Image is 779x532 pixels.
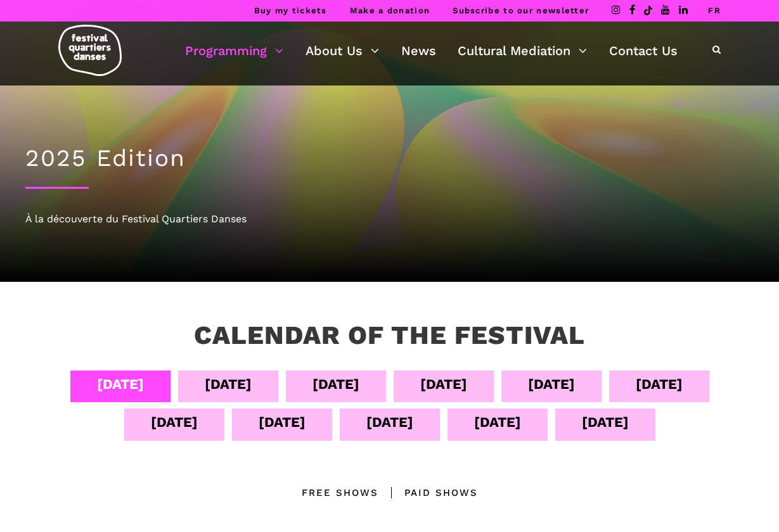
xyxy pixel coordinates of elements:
[453,6,589,15] a: Subscribe to our newsletter
[58,25,122,76] img: logo-fqd-med
[312,373,359,395] div: [DATE]
[636,373,683,395] div: [DATE]
[254,6,327,15] a: Buy my tickets
[609,40,678,61] a: Contact Us
[194,320,585,351] h3: Calendar of the Festival
[708,6,721,15] a: FR
[259,411,306,433] div: [DATE]
[302,485,378,500] div: Free Shows
[474,411,521,433] div: [DATE]
[306,40,379,61] a: About Us
[185,40,283,61] a: Programming
[582,411,629,433] div: [DATE]
[25,211,754,227] div: À la découverte du Festival Quartiers Danses
[458,40,587,61] a: Cultural Mediation
[151,411,198,433] div: [DATE]
[401,40,436,61] a: News
[420,373,467,395] div: [DATE]
[97,373,144,395] div: [DATE]
[25,144,754,172] h1: 2025 Edition
[205,373,252,395] div: [DATE]
[378,485,478,500] div: Paid shows
[350,6,430,15] a: Make a donation
[366,411,413,433] div: [DATE]
[528,373,575,395] div: [DATE]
